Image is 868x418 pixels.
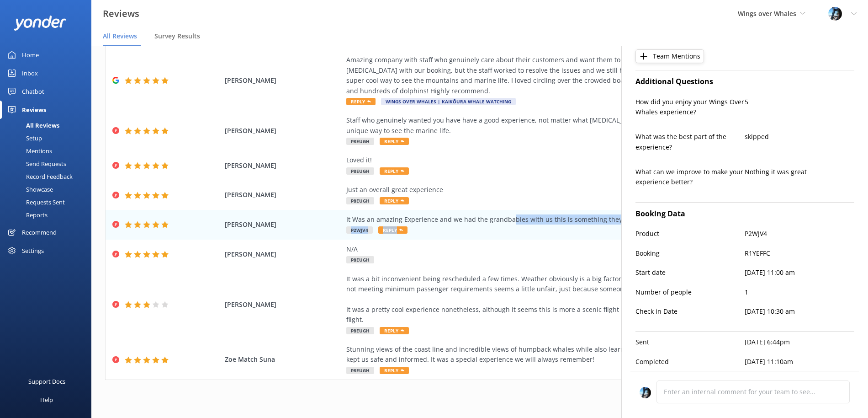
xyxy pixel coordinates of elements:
[380,167,409,175] span: Reply
[225,161,342,171] span: [PERSON_NAME]
[381,98,516,105] span: Wings Over Whales | Kaikōura Whale Watching
[103,6,139,21] h3: Reviews
[22,101,46,119] div: Reviews
[828,7,842,21] img: 145-1635463833.jpg
[346,226,373,234] span: P2WJV4
[5,119,91,132] a: All Reviews
[28,372,65,391] div: Support Docs
[346,327,374,334] span: P8EUGH
[745,287,855,297] p: 1
[346,256,374,263] span: P8EUGH
[745,167,855,177] p: Nothing it was great
[5,170,73,183] div: Record Feedback
[5,132,42,145] div: Setup
[22,223,57,241] div: Recommend
[346,55,762,96] div: Amazing company with staff who genuinely care about their customers and want them to have a great...
[635,287,745,297] p: Number of people
[745,337,855,347] p: [DATE] 6:44pm
[378,226,408,234] span: Reply
[745,306,855,316] p: [DATE] 10:30 am
[5,145,91,157] a: Mentions
[225,190,342,200] span: [PERSON_NAME]
[346,244,762,254] div: N/A
[745,357,855,367] p: [DATE] 11:10am
[346,197,374,204] span: P8EUGH
[346,185,762,195] div: Just an overall great experience
[635,306,745,316] p: Check in Date
[225,249,342,259] span: [PERSON_NAME]
[635,229,745,239] p: Product
[635,49,704,63] button: Team Mentions
[5,209,91,221] a: Reports
[5,132,91,145] a: Setup
[5,209,48,221] div: Reports
[745,97,855,107] p: 5
[346,214,762,225] div: It Was an amazing Experience and we had the grandbabies with us this is something they will never...
[40,391,53,409] div: Help
[5,183,91,196] a: Showcase
[635,132,745,152] p: What was the best part of the experience?
[640,387,651,398] img: 145-1635463833.jpg
[346,115,762,136] div: Staff who genuinely wanted you have have a good experience, not matter what [MEDICAL_DATA] occurr...
[635,97,745,118] p: How did you enjoy your Wings Over Whales experience?
[738,9,796,18] span: Wings over Whales
[5,196,65,209] div: Requests Sent
[225,354,342,364] span: Zoe Match Suna
[745,132,855,142] p: skipped
[635,167,745,188] p: What can we improve to make your experience better?
[346,367,374,374] span: P8EUGH
[635,357,745,367] p: Completed
[5,157,91,170] a: Send Requests
[5,145,52,157] div: Mentions
[5,170,91,183] a: Record Feedback
[5,196,91,209] a: Requests Sent
[22,82,44,101] div: Chatbot
[346,274,762,325] div: It was a bit inconvenient being rescheduled a few times. Weather obviously is a big factor but be...
[103,32,137,41] span: All Reviews
[225,220,342,230] span: [PERSON_NAME]
[5,183,53,196] div: Showcase
[745,229,855,239] p: P2WJV4
[380,138,409,145] span: Reply
[745,268,855,278] p: [DATE] 11:00 am
[14,16,66,31] img: yonder-white-logo.png
[5,157,66,170] div: Send Requests
[635,248,745,258] p: Booking
[22,241,44,260] div: Settings
[225,126,342,136] span: [PERSON_NAME]
[346,98,376,105] span: Reply
[635,337,745,347] p: Sent
[22,64,38,82] div: Inbox
[5,119,59,132] div: All Reviews
[154,32,200,41] span: Survey Results
[635,268,745,278] p: Start date
[745,248,855,258] p: R1YEFFC
[346,167,374,175] span: P8EUGH
[346,155,762,165] div: Loved it!
[22,46,39,64] div: Home
[346,344,762,365] div: Stunning views of the coast line and incredible views of humpback whales while also learning a bi...
[380,197,409,204] span: Reply
[635,76,854,88] h4: Additional Questions
[635,208,854,220] h4: Booking Data
[346,138,374,145] span: P8EUGH
[225,75,342,86] span: [PERSON_NAME]
[225,300,342,310] span: [PERSON_NAME]
[380,367,409,374] span: Reply
[380,327,409,334] span: Reply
